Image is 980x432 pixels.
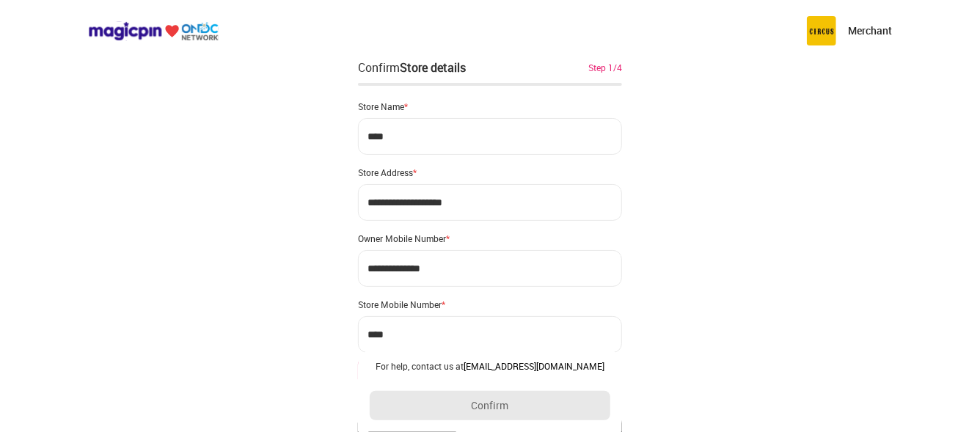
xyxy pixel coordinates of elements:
[848,23,892,38] p: Merchant
[358,299,622,310] div: Store Mobile Number
[88,21,219,41] img: ondc-logo-new-small.8a59708e.svg
[370,391,610,420] button: Confirm
[358,59,466,76] div: Confirm
[400,59,466,76] div: Store details
[464,360,604,372] a: [EMAIL_ADDRESS][DOMAIN_NAME]
[358,100,622,112] div: Store Name
[358,233,622,244] div: Owner Mobile Number
[588,61,622,74] div: Step 1/4
[358,166,622,178] div: Store Address
[807,16,836,45] img: circus.b677b59b.png
[370,360,610,372] div: For help, contact us at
